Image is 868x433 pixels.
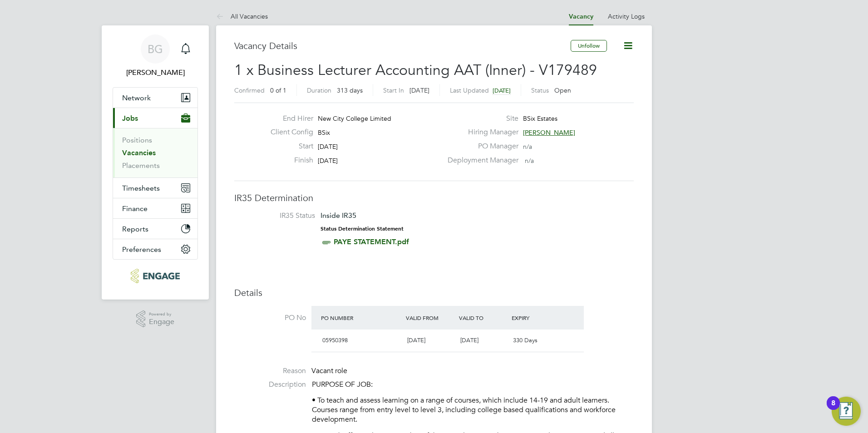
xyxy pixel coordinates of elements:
[263,114,313,123] label: End Hirer
[234,366,306,376] label: Reason
[113,128,197,177] div: Jobs
[113,239,197,259] button: Preferences
[270,86,286,94] span: 0 of 1
[113,219,197,239] button: Reports
[457,310,510,326] div: Valid To
[312,380,634,389] p: PURPOSE OF JOB:
[608,12,645,20] a: Activity Logs
[113,198,197,218] button: Finance
[216,12,268,20] a: All Vacancies
[149,310,174,318] span: Powered by
[523,128,575,137] span: [PERSON_NAME]
[113,67,198,78] span: Becky Green
[334,237,409,246] a: PAYE STATEMENT.pdf
[321,226,404,232] strong: Status Determination Statement
[122,114,138,123] span: Jobs
[525,157,534,165] span: n/a
[569,13,593,20] a: Vacancy
[509,310,562,326] div: Expiry
[409,86,429,94] span: [DATE]
[243,211,315,221] label: IR35 Status
[122,245,161,254] span: Preferences
[113,88,197,108] button: Network
[460,336,478,344] span: [DATE]
[319,310,404,326] div: PO Number
[234,86,265,94] label: Confirmed
[383,86,404,94] label: Start In
[523,114,557,123] span: BSix Estates
[831,403,835,415] div: 8
[113,108,197,128] button: Jobs
[832,397,861,426] button: Open Resource Center, 8 new notifications
[149,318,174,326] span: Engage
[311,366,347,375] span: Vacant role
[322,336,348,344] span: 05950398
[263,142,313,151] label: Start
[122,148,156,157] a: Vacancies
[531,86,549,94] label: Status
[318,114,391,123] span: New City College Limited
[122,184,160,192] span: Timesheets
[131,269,179,283] img: carbonrecruitment-logo-retina.png
[234,192,634,204] h3: IR35 Determination
[337,86,363,94] span: 313 days
[113,269,198,283] a: Go to home page
[554,86,571,94] span: Open
[148,43,163,55] span: BG
[442,114,518,123] label: Site
[122,93,151,102] span: Network
[318,157,338,165] span: [DATE]
[234,313,306,323] label: PO No
[136,310,175,328] a: Powered byEngage
[321,211,356,220] span: Inside IR35
[450,86,489,94] label: Last Updated
[122,204,148,213] span: Finance
[122,136,152,144] a: Positions
[513,336,538,344] span: 330 Days
[122,225,148,233] span: Reports
[113,178,197,198] button: Timesheets
[312,396,634,424] p: • To teach and assess learning on a range of courses, which include 14-19 and adult learners. Cou...
[571,40,607,52] button: Unfollow
[102,25,209,300] nav: Main navigation
[442,128,518,137] label: Hiring Manager
[234,61,597,79] span: 1 x Business Lecturer Accounting AAT (Inner) - V179489
[442,156,518,165] label: Deployment Manager
[263,128,313,137] label: Client Config
[318,143,338,151] span: [DATE]
[493,87,511,94] span: [DATE]
[122,161,160,170] a: Placements
[523,143,532,151] span: n/a
[307,86,331,94] label: Duration
[442,142,518,151] label: PO Manager
[263,156,313,165] label: Finish
[318,128,330,137] span: BSix
[404,310,457,326] div: Valid From
[234,380,306,389] label: Description
[234,40,571,52] h3: Vacancy Details
[234,287,634,299] h3: Details
[113,34,198,78] a: BG[PERSON_NAME]
[407,336,425,344] span: [DATE]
